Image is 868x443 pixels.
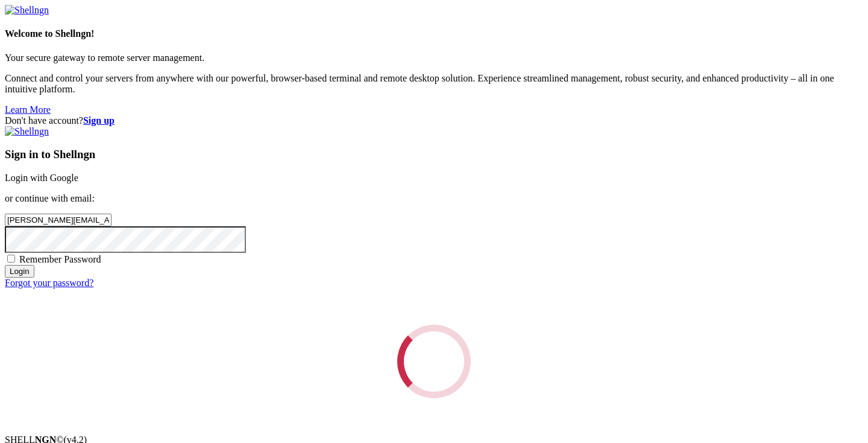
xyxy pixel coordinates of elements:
span: Remember Password [19,254,101,264]
p: or continue with email: [5,193,863,204]
img: Shellngn [5,126,49,137]
a: Login with Google [5,173,78,183]
h4: Welcome to Shellngn! [5,28,863,39]
img: Shellngn [5,5,49,16]
input: Remember Password [7,255,15,263]
input: Email address [5,214,112,226]
a: Learn More [5,104,51,115]
a: Forgot your password? [5,278,93,288]
input: Login [5,265,34,278]
a: Sign up [83,115,115,126]
p: Connect and control your servers from anywhere with our powerful, browser-based terminal and remo... [5,73,863,95]
h3: Sign in to Shellngn [5,148,863,161]
div: Don't have account? [5,115,863,126]
div: Loading... [394,321,474,401]
p: Your secure gateway to remote server management. [5,53,863,63]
